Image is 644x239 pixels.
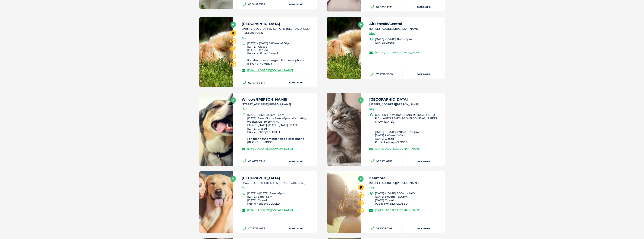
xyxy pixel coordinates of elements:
a: 07 3378 7188 [361,224,403,233]
h5: [GEOGRAPHIC_DATA] [242,176,314,180]
a: 07 3279 9155 [233,224,275,233]
a: Book Online [403,3,445,11]
a: [EMAIL_ADDRESS][DOMAIN_NAME] [247,69,293,72]
a: Map [369,185,375,190]
a: 07 4775 6377 [233,78,275,87]
a: 07 4779 2500 [361,70,403,79]
a: Book Online [275,224,317,233]
a: 07 3350 1333 [361,3,403,11]
a: [EMAIL_ADDRESS][DOMAIN_NAME] [247,147,293,150]
a: Map [242,35,247,40]
a: Book Online [403,70,445,79]
a: Map [369,107,375,111]
li: [STREET_ADDRESS][PERSON_NAME] [369,181,441,185]
li: [STREET_ADDRESS][PERSON_NAME] [242,102,314,106]
h5: [GEOGRAPHIC_DATA] [369,98,441,101]
a: Book Online [403,157,445,166]
a: Book Online [403,224,445,233]
li: [DATE] - [DATE] 8:00am - 6:00pm [DATE] 8:00am - 4:00pm [DATE] Closed Public Holidays CLOSED [375,192,441,205]
a: Map [242,107,247,111]
h5: Aitkenvale/Central [369,22,441,26]
li: Shop 4, [GEOGRAPHIC_DATA], [STREET_ADDRESS][PERSON_NAME] [242,27,314,35]
h5: Kenmore [369,176,441,180]
li: Shop [GEOGRAPHIC_DATA][STREET_ADDRESS] [242,181,314,185]
li: [DATE] - [DATE]: 8am - 6pm [DATE]: 8am - 3pm / 8am - 6pm (alternating weeks). Call to confirm. Cl... [247,113,314,144]
a: 07 3271 4755 [361,157,403,166]
a: [EMAIL_ADDRESS][DOMAIN_NAME] [247,209,293,212]
a: Map [369,31,375,36]
a: Book Online [275,157,317,166]
a: [EMAIL_ADDRESS][DOMAIN_NAME] [375,209,420,212]
li: [DATE] – [DATE]: 8am - 6pm [DATE]: 8am - 5pm [DATE]: Closed Public Holidays CLOSED [247,192,314,205]
a: 07 4773 3744 [233,157,275,166]
h5: Willows/[PERSON_NAME] [242,98,314,101]
li: [STREET_ADDRESS][PERSON_NAME] [369,27,441,31]
a: Book Online [275,78,317,87]
li: [DATE] - [DATE] 8:00am - 6:00pm [DATE] -Closed [DATE] - Closed Public Holidays Closed For after h... [247,42,314,65]
h5: [GEOGRAPHIC_DATA] [242,22,314,26]
a: [EMAIL_ADDRESS][DOMAIN_NAME] [375,51,420,54]
a: [EMAIL_ADDRESS][DOMAIN_NAME] [375,147,420,150]
li: CLOSED FROM [DATE] AND RELOCATING TO RICHLANDS READY TO WELCOME YOUR PETS FROM [DATE]. [DATE] - [... [375,113,441,144]
li: [STREET_ADDRESS][PERSON_NAME] [369,102,441,106]
li: [DATE] - [DATE]: 8am - 6pm [DATE]: Closed [375,37,441,48]
a: Map [242,185,247,190]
